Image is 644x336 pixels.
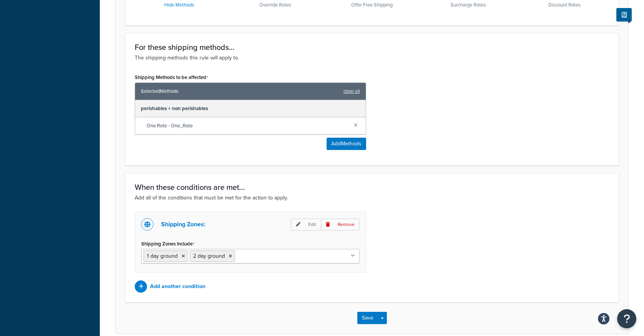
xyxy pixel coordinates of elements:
button: AddMethods [327,138,366,150]
h3: For these shipping methods... [135,43,609,51]
label: Shipping Zones Include [141,241,195,247]
div: perishables + non perishables [135,100,366,117]
button: Save [357,312,378,324]
span: 1 day ground [147,252,178,260]
h3: When these conditions are met... [135,183,609,191]
p: Add all of the conditions that must be met for the action to apply. [135,194,609,202]
p: Shipping Zones: [161,219,205,230]
label: Shipping Methods to be affected [135,74,208,81]
button: Open Resource Center [617,309,636,328]
p: The shipping methods this rule will apply to. [135,54,609,62]
p: Remove [321,219,360,231]
span: 2 day ground [193,252,225,260]
p: Edit [291,219,321,231]
a: clear all [343,86,360,97]
span: One Rate - One_Rate [147,120,348,131]
p: Add another condition [150,281,205,292]
button: Show Help Docs [616,8,632,21]
span: Selected Methods [141,86,340,97]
